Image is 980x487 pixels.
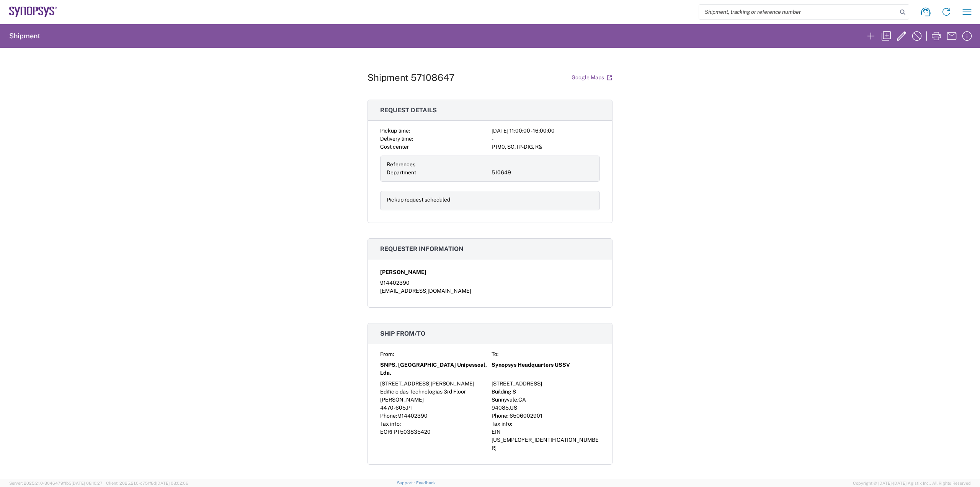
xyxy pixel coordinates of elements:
div: Building 8 [492,388,600,396]
span: Phone: [492,413,508,419]
span: Synopsys Headquarters USSV [492,361,570,369]
div: Edificio das Technologias 3rd Floor [380,388,488,396]
div: [EMAIL_ADDRESS][DOMAIN_NAME] [380,287,600,295]
div: 914402390 [380,279,600,287]
a: Support [397,480,416,485]
span: Delivery time: [380,136,413,142]
div: - [492,135,600,143]
input: Shipment, tracking or reference number [699,5,897,19]
span: Request details [380,107,437,114]
div: [DATE] 11:00:00 - 16:00:00 [492,127,600,135]
span: [PERSON_NAME] [380,397,424,403]
span: Ship from/to [380,330,425,337]
span: , [517,397,518,403]
h1: Shipment 57108647 [367,72,454,83]
span: Sunnyvale [492,397,517,403]
span: Pickup request scheduled [387,197,450,203]
span: Pickup time: [380,128,410,134]
span: Cost center [380,144,409,150]
div: PT90, SG, IP-DIG, R& [492,143,600,151]
span: Phone: [380,413,397,419]
span: [DATE] 08:10:27 [72,481,103,485]
span: Copyright © [DATE]-[DATE] Agistix Inc., All Rights Reserved [853,480,971,487]
span: SNPS, [GEOGRAPHIC_DATA] Unipessoal, Lda. [380,361,488,377]
div: [STREET_ADDRESS][PERSON_NAME] [380,380,488,388]
h2: Shipment [9,31,40,41]
span: [PERSON_NAME] [380,268,426,276]
span: Client: 2025.21.0-c751f8d [106,481,188,485]
div: 510649 [492,169,593,177]
span: [US_EMPLOYER_IDENTIFICATION_NUMBER] [492,437,599,451]
span: Tax info: [492,421,512,427]
span: EIN [492,429,501,435]
span: [DATE] 08:02:06 [156,481,188,485]
span: 6506002901 [510,413,542,419]
a: Feedback [416,480,436,485]
span: 94085 [492,405,509,411]
span: 4470-605 [380,405,406,411]
span: References [387,161,415,167]
span: , [509,405,510,411]
span: Tax info: [380,421,401,427]
span: CA [518,397,526,403]
span: From: [380,351,394,357]
span: , [406,405,407,411]
div: Department [387,169,488,177]
span: PT503835420 [394,429,431,435]
span: Server: 2025.21.0-3046479f1b3 [9,481,103,485]
span: US [510,405,517,411]
span: Requester information [380,245,464,253]
div: [STREET_ADDRESS] [492,380,600,388]
span: 914402390 [398,413,428,419]
span: To: [492,351,498,357]
span: EORI [380,429,392,435]
a: Google Maps [571,71,612,84]
span: PT [407,405,413,411]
